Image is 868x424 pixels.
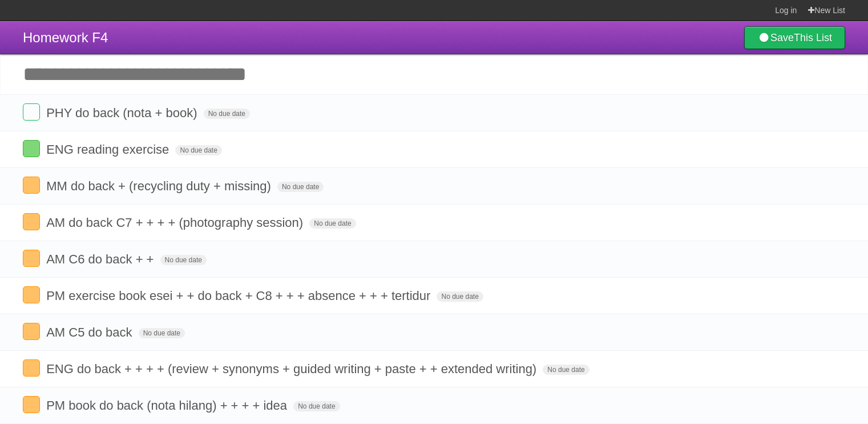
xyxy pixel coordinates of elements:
[46,215,306,230] span: AM do back C7 + + + + (photography session)
[46,362,539,376] span: ENG do back + + + + (review + synonyms + guided writing + paste + + extended writing)
[23,359,40,377] label: Done
[23,396,40,413] label: Done
[277,182,324,192] span: No due date
[437,291,483,302] span: No due date
[139,328,185,338] span: No due date
[309,218,356,229] span: No due date
[46,398,290,413] span: PM book do back (nota hilang) + + + + idea
[46,179,274,193] span: MM do back + (recycling duty + missing)
[46,289,433,303] span: PM exercise book esei + + do back + C8 + + + absence + + + tertidur
[204,109,250,119] span: No due date
[46,325,135,339] span: AM C5 do back
[794,32,832,43] b: This List
[46,252,156,266] span: AM C6 do back + +
[23,177,40,194] label: Done
[23,323,40,340] label: Done
[23,30,108,45] span: Homework F4
[23,250,40,267] label: Done
[175,145,221,155] span: No due date
[23,103,40,121] label: Done
[46,106,200,120] span: PHY do back (nota + book)
[293,401,340,411] span: No due date
[46,142,172,157] span: ENG reading exercise
[23,140,40,157] label: Done
[23,213,40,230] label: Done
[160,255,207,265] span: No due date
[744,26,845,49] a: SaveThis List
[543,365,589,375] span: No due date
[23,286,40,303] label: Done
